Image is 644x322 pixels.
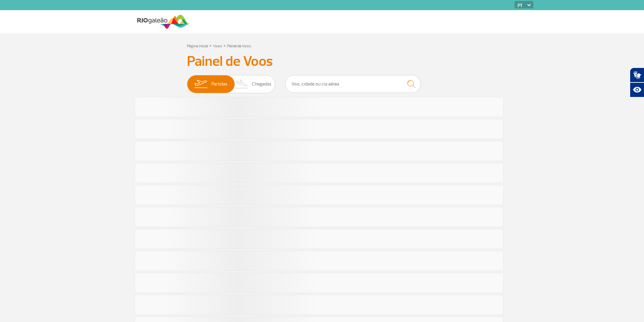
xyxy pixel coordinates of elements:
[209,42,212,49] a: >
[630,68,644,97] div: Plugin de acessibilidade da Hand Talk.
[252,75,271,93] span: Chegadas
[285,75,421,93] input: Voo, cidade ou cia aérea
[630,68,644,82] button: Abrir tradutor de língua de sinais.
[211,75,228,93] span: Partidas
[227,44,251,49] a: Painel de Voos
[187,53,457,70] h3: Painel de Voos
[223,42,226,49] a: >
[630,82,644,97] button: Abrir recursos assistivos.
[213,44,222,49] a: Voos
[190,75,211,93] img: slider-embarque
[232,75,252,93] img: slider-desembarque
[187,44,208,49] a: Página Inicial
